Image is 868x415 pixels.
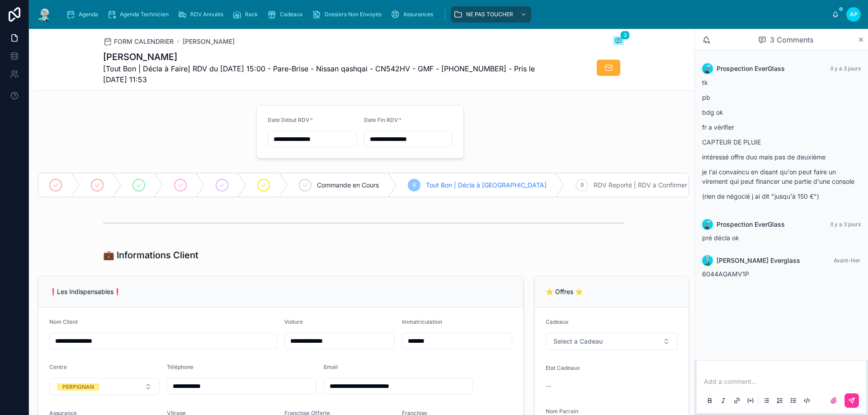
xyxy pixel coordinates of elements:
[702,234,739,242] span: pré décla ok
[717,256,800,265] span: [PERSON_NAME] Everglass
[49,318,78,325] span: Nom Client
[167,364,193,370] span: Téléphone
[702,93,861,102] p: pb
[120,11,169,18] span: Agenda Technicien
[388,6,439,23] a: Assurances
[702,122,861,132] p: fr a vérifier
[309,6,388,23] a: Dossiers Non Envoyés
[280,11,303,18] span: Cadeaux
[325,11,382,18] span: Dossiers Non Envoyés
[702,270,749,278] span: 6044AGAMV1P
[546,408,578,415] span: Nom Parrain
[466,11,513,18] span: NE PAS TOUCHER
[317,181,379,190] span: Commande en Cours
[580,182,584,189] span: 9
[546,382,551,391] span: --
[426,181,547,190] span: Tout Bon | Décla à [GEOGRAPHIC_DATA]
[103,63,556,85] span: [Tout Bon | Décla à Faire] RDV du [DATE] 15:00 - Pare-Brise - Nissan qashqai - CN542HV - GMF - [P...
[49,364,67,370] span: Centre
[79,11,98,18] span: Agenda
[103,37,174,46] a: FORM CALENDRIER
[702,167,861,186] p: je l'ai convaincu en disant qu'on peut faire un virement qui peut financer une partie d'une console
[546,364,580,371] span: Etat Cadeaux
[850,11,858,18] span: AP
[49,288,121,295] span: ❗Les Indispensables❗
[702,107,861,117] p: bdg ok
[702,78,861,87] p: tk
[613,36,624,47] button: 3
[324,364,338,370] span: Email
[834,257,861,264] span: Avant-hier
[60,5,832,24] div: scrollable content
[245,11,258,18] span: Rack
[284,318,303,325] span: Voiture
[36,7,52,22] img: App logo
[702,137,861,147] p: CAPTEUR DE PLUIE
[175,6,230,23] a: RDV Annulés
[268,117,310,123] span: Date Début RDV
[230,6,264,23] a: Rack
[62,383,94,391] div: PERPIGNAN
[103,51,556,63] h1: [PERSON_NAME]
[183,37,235,46] a: [PERSON_NAME]
[702,191,861,201] p: (rien de négocié j ai dit "jusqu'à 150 €")
[104,6,175,23] a: Agenda Technicien
[49,378,160,395] button: Select Button
[546,288,583,295] span: ⭐ Offres ⭐
[770,34,813,45] span: 3 Comments
[413,182,416,189] span: 8
[546,318,569,325] span: Cadeaux
[717,220,785,229] span: Prospection EverGlass
[702,152,861,162] p: intéressé offre duo mais pas de deuxième
[553,337,603,346] span: Select a Cadeau
[717,64,785,73] span: Prospection EverGlass
[63,6,104,23] a: Agenda
[364,117,398,123] span: Date Fin RDV
[190,11,223,18] span: RDV Annulés
[546,333,678,350] button: Select Button
[114,37,174,46] span: FORM CALENDRIER
[264,6,309,23] a: Cadeaux
[103,249,198,261] h1: 💼 Informations Client
[451,6,531,23] a: NE PAS TOUCHER
[403,11,433,18] span: Assurances
[402,318,442,325] span: Immatriculation
[830,221,861,228] span: Il y a 3 jours
[620,31,630,40] span: 3
[830,65,861,72] span: Il y a 3 jours
[594,181,687,190] span: RDV Reporté | RDV à Confirmer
